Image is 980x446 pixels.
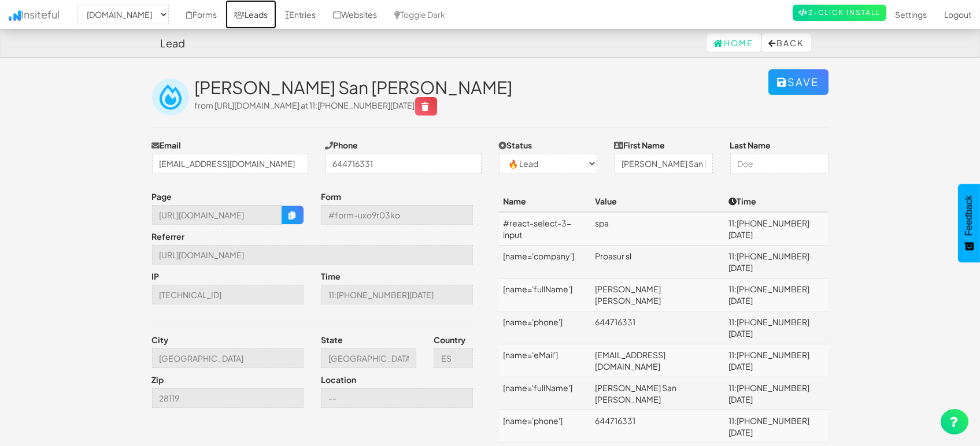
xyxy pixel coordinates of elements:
td: 11:[PHONE_NUMBER][DATE] [724,377,829,410]
td: 644716331 [590,311,724,344]
button: Feedback - Show survey [958,184,980,262]
h2: [PERSON_NAME] San [PERSON_NAME] [195,78,768,97]
td: [name='phone'] [499,311,590,344]
label: Phone [326,139,358,151]
label: Country [434,334,465,345]
input: j@doe.com [152,154,308,173]
input: (123)-456-7890 [326,154,482,173]
input: -- [152,285,304,304]
img: insiteful-lead.png [152,79,189,116]
td: 11:[PHONE_NUMBER][DATE] [724,278,829,311]
td: 11:[PHONE_NUMBER][DATE] [724,246,829,278]
label: Last Name [730,139,771,151]
td: [name='phone'] [499,410,590,443]
label: State [321,334,343,345]
td: 11:[PHONE_NUMBER][DATE] [724,311,829,344]
label: IP [152,270,160,282]
td: [name='company'] [499,246,590,278]
label: Referrer [152,231,185,242]
label: Zip [152,374,164,385]
input: -- [321,388,473,408]
label: Form [321,191,341,202]
label: Email [152,139,182,151]
h4: Lead [161,38,186,49]
a: 2-Click Install [793,5,886,21]
span: Feedback [964,195,974,236]
label: First Name [615,139,665,151]
label: City [152,334,169,345]
span: from [URL][DOMAIN_NAME] at 11:[PHONE_NUMBER][DATE] [195,100,437,110]
td: 11:[PHONE_NUMBER][DATE] [724,344,829,377]
td: Proasur sl [590,246,724,278]
input: -- [152,205,283,225]
input: John [615,154,713,173]
a: Home [707,34,761,52]
td: 11:[PHONE_NUMBER][DATE] [724,212,829,246]
td: 644716331 [590,410,724,443]
button: Back [762,34,811,52]
input: -- [321,285,473,304]
label: Time [321,270,341,282]
input: -- [434,348,473,368]
input: -- [321,205,473,225]
td: [PERSON_NAME] San [PERSON_NAME] [590,377,724,410]
img: icon.png [9,10,21,21]
th: Time [724,191,829,212]
th: Value [590,191,724,212]
td: [name='eMail'] [499,344,590,377]
td: [PERSON_NAME] [PERSON_NAME] [590,278,724,311]
input: -- [152,348,304,368]
input: -- [321,348,416,368]
td: 11:[PHONE_NUMBER][DATE] [724,410,829,443]
td: spa [590,212,724,246]
input: -- [152,245,473,265]
td: #react-select-3-input [499,212,590,246]
td: [name='fullName'] [499,278,590,311]
button: Save [768,69,829,95]
input: Doe [730,154,829,173]
td: [EMAIL_ADDRESS][DOMAIN_NAME] [590,344,724,377]
td: [name='fullName'] [499,377,590,410]
label: Page [152,191,172,202]
input: -- [152,388,304,408]
label: Location [321,374,356,385]
th: Name [499,191,590,212]
label: Status [499,139,532,151]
